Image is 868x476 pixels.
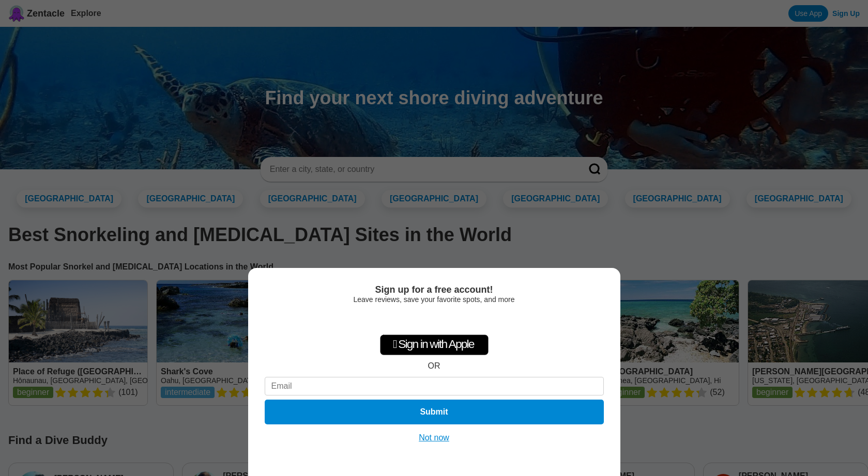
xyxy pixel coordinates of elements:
[380,335,489,355] div: Sign in with Apple
[265,284,604,295] div: Sign up for a free account!
[416,433,452,443] button: Not now
[265,400,604,424] button: Submit
[387,309,482,331] div: Sign in with Google. Opens in new tab
[265,377,604,395] input: Email
[265,295,604,304] div: Leave reviews, save your favorite spots, and more
[428,361,440,371] div: OR
[382,309,487,331] iframe: Sign in with Google Button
